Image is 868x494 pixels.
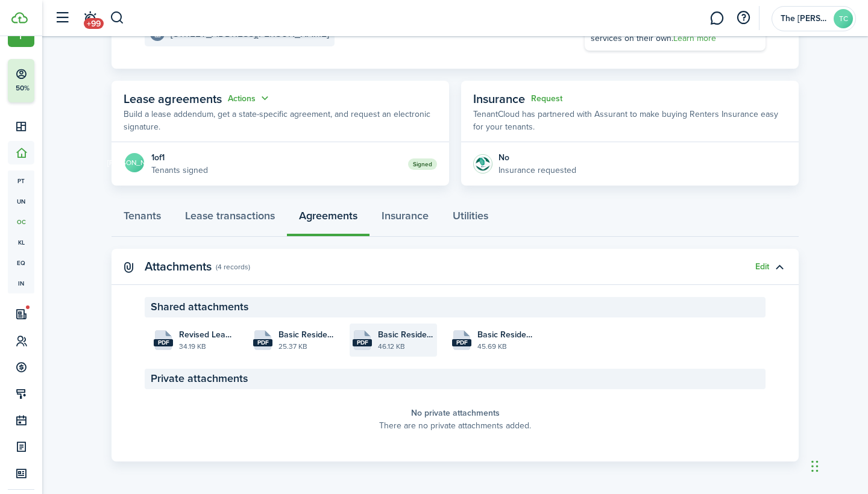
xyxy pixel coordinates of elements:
button: Open menu [228,92,271,105]
panel-main-section-header: Private attachments [145,369,766,389]
a: Utilities [441,201,500,237]
img: Insurance protection [473,154,492,174]
avatar-text: [PERSON_NAME] [125,153,144,172]
a: kl [8,232,34,252]
button: 50% [8,59,108,102]
span: Revised Leaese Agreement - [DATE].pdf [179,328,235,341]
file-size: 46.12 KB [378,341,434,352]
p: Insurance requested [498,164,576,177]
button: Open resource center [733,8,753,28]
file-icon: File [154,330,173,350]
span: Insurance [473,90,525,108]
file-extension: pdf [253,339,272,346]
file-size: 25.37 KB [278,341,335,352]
avatar-text: TC [834,9,853,28]
span: Lease agreements [124,90,222,108]
a: un [8,191,34,211]
button: Actions [228,92,271,105]
a: Insurance [370,201,441,237]
iframe: Chat Widget [808,436,868,494]
panel-main-section-header: Shared attachments [145,297,766,317]
file-extension: pdf [154,339,173,346]
button: Search [110,8,125,28]
span: The Clarence Mason Group LLC [781,14,829,23]
status: Signed [408,158,437,170]
div: 1 of 1 [151,151,208,164]
button: Edit [755,262,769,272]
p: Tenants signed [151,164,208,177]
p: 50% [15,83,30,93]
panel-main-subtitle: (4 records) [216,261,250,272]
file-extension: pdf [353,339,372,346]
file-extension: pdf [452,339,471,346]
p: TenantCloud has partnered with Assurant to make buying Renters Insurance easy for your tenants. [473,108,787,133]
button: Open sidebar [51,7,74,30]
a: [PERSON_NAME] [124,152,145,176]
file-icon: File [452,330,471,350]
panel-main-title: Attachments [145,260,212,274]
p: Build a lease addendum, get a state-specific agreement, and request an electronic signature. [124,108,437,133]
panel-main-body: Toggle accordion [112,297,799,461]
div: No [498,151,576,164]
file-icon: File [253,330,272,350]
span: Basic Residential Lease Agreement_Alston_[DATE] 17:55:54.pdf [278,328,335,341]
file-icon: File [353,330,372,350]
a: Tenants [112,201,173,237]
file-size: 34.19 KB [179,341,235,352]
button: Toggle accordion [769,257,790,277]
a: oc [8,211,34,232]
span: Basic Residential Lease Agreement_Alston_[DATE] 12:19:24.pdf [378,328,434,341]
a: eq [8,252,34,273]
a: pt [8,170,34,191]
file-size: 45.69 KB [477,341,533,352]
panel-main-placeholder-title: No private attachments [411,407,500,419]
a: in [8,273,34,293]
span: +99 [84,18,104,29]
div: Drag [811,448,819,484]
a: Lease transactions [173,201,287,237]
img: TenantCloud [11,12,28,23]
a: Messaging [705,3,728,34]
button: Request [531,94,562,104]
span: Basic Residential Lease Agreement_Alston_[DATE] 12:19:25.pdf [477,328,533,341]
panel-main-placeholder-description: There are no private attachments added. [379,419,531,432]
a: Notifications [78,3,101,34]
a: Learn more [673,32,716,45]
